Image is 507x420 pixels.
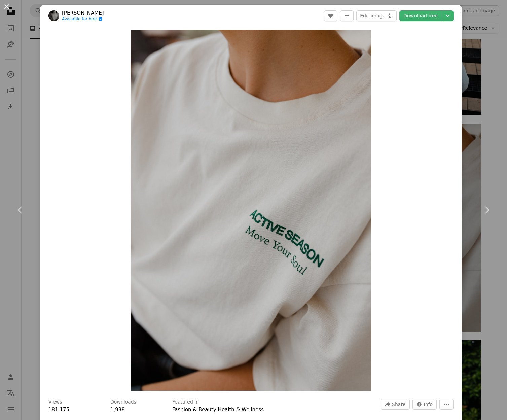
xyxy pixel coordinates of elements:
[62,16,104,22] a: Available for hire
[381,399,409,410] button: Share this image
[110,399,136,406] h3: Downloads
[340,10,354,21] button: Add to Collection
[218,407,264,413] a: Health & Wellness
[216,407,218,413] span: ,
[48,10,59,21] img: Go to Lara Buljubasic's profile
[424,399,433,409] span: Info
[439,399,454,410] button: More Actions
[48,407,69,413] span: 181,175
[172,407,216,413] a: Fashion & Beauty
[131,30,371,391] img: a person wearing a white shirt with green text on it
[110,407,125,413] span: 1,938
[131,30,371,391] button: Zoom in on this image
[356,10,397,21] button: Edit image
[62,10,104,16] a: [PERSON_NAME]
[399,10,442,21] a: Download free
[324,10,337,21] button: Like
[392,399,405,409] span: Share
[442,10,454,21] button: Choose download size
[48,399,62,406] h3: Views
[412,399,437,410] button: Stats about this image
[172,399,199,406] h3: Featured in
[467,178,507,242] a: Next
